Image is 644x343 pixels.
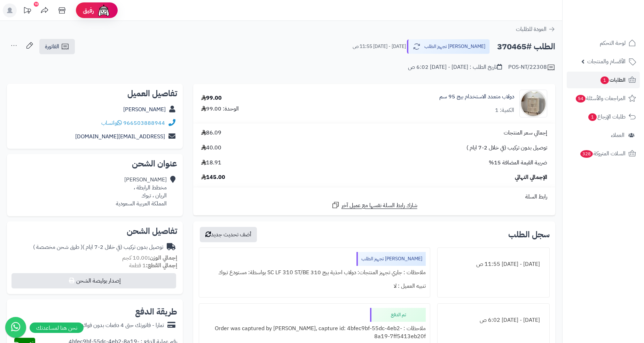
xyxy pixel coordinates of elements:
[567,90,640,107] a: المراجعات والأسئلة54
[353,43,406,50] small: [DATE] - [DATE] 11:55 ص
[34,2,39,7] div: 10
[600,75,626,85] span: الطلبات
[356,252,426,266] div: [PERSON_NAME] تجهيز الطلب
[567,108,640,125] a: طلبات الإرجاع1
[13,160,177,168] h2: عنوان الشحن
[18,3,36,19] a: تحديثات المنصة
[200,227,257,242] button: أضف تحديث جديد
[341,202,417,210] span: شارك رابط السلة نفسها مع عميل آخر
[580,149,626,158] span: السلات المتروكة
[580,150,593,158] span: 328
[567,145,640,162] a: السلات المتروكة328
[116,176,167,207] div: [PERSON_NAME] مخطط الرابطة ، الريان ، تبوك المملكة العربية السعودية
[489,159,547,167] span: ضريبة القيمة المضافة 15%
[515,173,547,181] span: الإجمالي النهائي
[11,273,176,288] button: إصدار بوليصة الشحن
[516,25,547,33] span: العودة للطلبات
[442,313,545,327] div: [DATE] - [DATE] 6:02 ص
[600,38,626,48] span: لوحة التحكم
[597,5,637,20] img: logo-2.png
[13,89,177,98] h2: تفاصيل العميل
[504,129,547,137] span: إجمالي سعر المنتجات
[497,40,555,54] h2: الطلب #370465
[123,119,165,127] a: 966503888944
[201,144,221,152] span: 40.00
[575,95,586,103] span: 54
[201,173,225,181] span: 145.00
[81,321,164,329] div: تمارا - فاتورتك حتى 4 دفعات بدون فوائد
[201,159,221,167] span: 18.91
[97,3,111,17] img: ai-face.png
[611,130,625,140] span: العملاء
[203,279,426,293] div: تنبيه العميل : لا
[439,93,514,101] a: دولاب متعدد الاستخدام بيج 95 سم
[370,308,426,322] div: تم الدفع
[508,230,550,239] h3: سجل الطلب
[33,243,163,251] div: توصيل بدون تركيب (في خلال 2-7 ايام )
[600,76,609,84] span: 1
[75,132,165,141] a: [EMAIL_ADDRESS][DOMAIN_NAME]
[567,35,640,51] a: لوحة التحكم
[587,57,626,66] span: الأقسام والمنتجات
[407,39,490,54] button: [PERSON_NAME] تجهيز الطلب
[13,227,177,235] h2: تفاصيل الشحن
[196,193,552,201] div: رابط السلة
[408,63,502,71] div: تاريخ الطلب : [DATE] - [DATE] 6:02 ص
[201,94,222,102] div: 99.00
[588,113,597,121] span: 1
[442,258,545,271] div: [DATE] - [DATE] 11:55 ص
[83,6,94,15] span: رفيق
[148,254,177,262] strong: إجمالي الوزن:
[123,105,166,114] a: [PERSON_NAME]
[588,112,626,122] span: طلبات الإرجاع
[203,266,426,279] div: ملاحظات : جاري تجهيز المنتجات: دولاب احذية بيج 310 SC LF 310 ST/BE بواسطة: مستودع تبوك
[33,243,83,251] span: ( طرق شحن مخصصة )
[122,254,177,262] small: 10.00 كجم
[466,144,547,152] span: توصيل بدون تركيب (في خلال 2-7 ايام )
[331,201,417,210] a: شارك رابط السلة نفسها مع عميل آخر
[516,25,555,33] a: العودة للطلبات
[201,105,239,113] div: الوحدة: 99.00
[567,72,640,88] a: الطلبات1
[146,261,177,270] strong: إجمالي القطع:
[495,106,514,114] div: الكمية: 1
[135,308,177,316] h2: طريقة الدفع
[575,93,626,103] span: المراجعات والأسئلة
[39,39,75,54] a: الفاتورة
[508,63,555,72] div: POS-NT/22308
[101,119,122,127] a: واتساب
[45,42,59,51] span: الفاتورة
[520,90,547,117] img: 1751781766-220605010580-90x90.jpg
[129,261,177,270] small: 1 قطعة
[567,127,640,144] a: العملاء
[201,129,221,137] span: 86.09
